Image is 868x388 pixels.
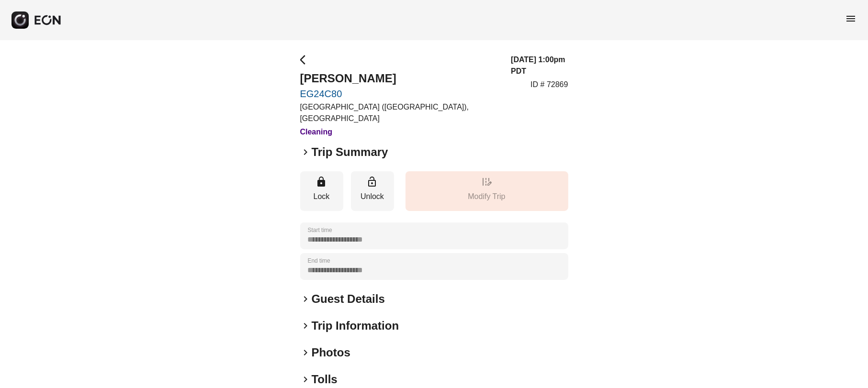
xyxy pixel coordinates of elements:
[312,345,350,360] h2: Photos
[300,171,343,211] button: Lock
[300,146,312,158] span: keyboard_arrow_right
[367,176,378,188] span: lock_open
[300,101,500,124] p: [GEOGRAPHIC_DATA] ([GEOGRAPHIC_DATA]), [GEOGRAPHIC_DATA]
[300,347,312,358] span: keyboard_arrow_right
[530,79,568,90] p: ID # 72869
[300,320,312,332] span: keyboard_arrow_right
[300,374,312,385] span: keyboard_arrow_right
[300,88,500,100] a: EG24C80
[511,54,568,77] h3: [DATE] 1:00pm PDT
[351,171,394,211] button: Unlock
[300,71,500,86] h2: [PERSON_NAME]
[312,318,399,333] h2: Trip Information
[305,191,338,202] p: Lock
[300,293,312,305] span: keyboard_arrow_right
[300,126,500,138] h3: Cleaning
[312,291,385,307] h2: Guest Details
[316,176,327,188] span: lock
[312,144,388,160] h2: Trip Summary
[312,372,338,387] h2: Tolls
[300,54,312,66] span: arrow_back_ios
[356,191,389,202] p: Unlock
[845,13,857,24] span: menu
